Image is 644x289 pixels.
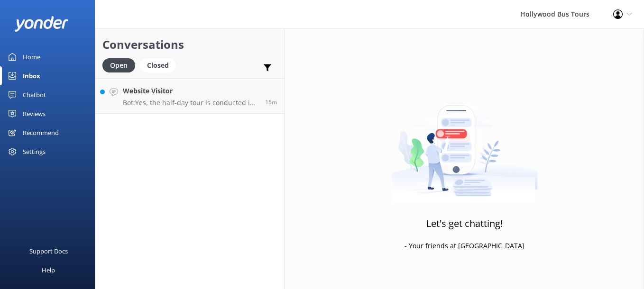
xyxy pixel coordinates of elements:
h2: Conversations [102,36,277,54]
a: Open [102,60,140,70]
h4: Website Visitor [123,86,258,96]
p: Bot: Yes, the half-day tour is conducted in an enclosed bus. [123,99,258,107]
div: Recommend [23,123,59,142]
a: Website VisitorBot:Yes, the half-day tour is conducted in an enclosed bus.15m [95,78,284,114]
div: Settings [23,142,46,161]
div: Home [23,47,40,66]
div: Help [42,261,55,280]
span: Sep 24 2025 08:24am (UTC -07:00) America/Tijuana [265,98,277,106]
a: Closed [140,60,181,70]
img: artwork of a man stealing a conversation from at giant smartphone [391,85,538,204]
div: Reviews [23,104,46,123]
div: Chatbot [23,85,46,104]
div: Inbox [23,66,40,85]
div: Closed [140,58,176,72]
h3: Let's get chatting! [426,216,503,231]
div: Open [102,58,135,72]
img: yonder-white-logo.png [14,16,69,32]
div: Support Docs [29,242,68,261]
p: - Your friends at [GEOGRAPHIC_DATA] [405,241,524,251]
